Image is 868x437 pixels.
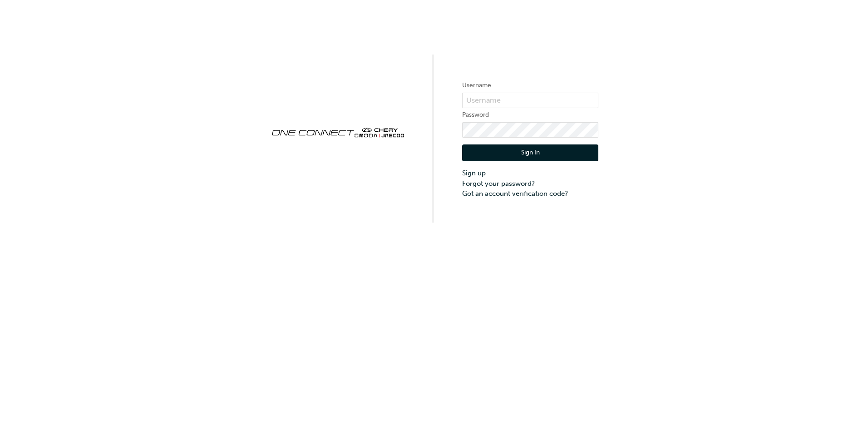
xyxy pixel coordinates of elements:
[462,144,598,162] button: Sign In
[462,109,598,120] label: Password
[462,189,598,199] a: Got an account verification code?
[462,93,598,108] input: Username
[462,179,598,189] a: Forgot your password?
[462,80,598,91] label: Username
[270,120,406,144] img: oneconnect
[462,168,598,179] a: Sign up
